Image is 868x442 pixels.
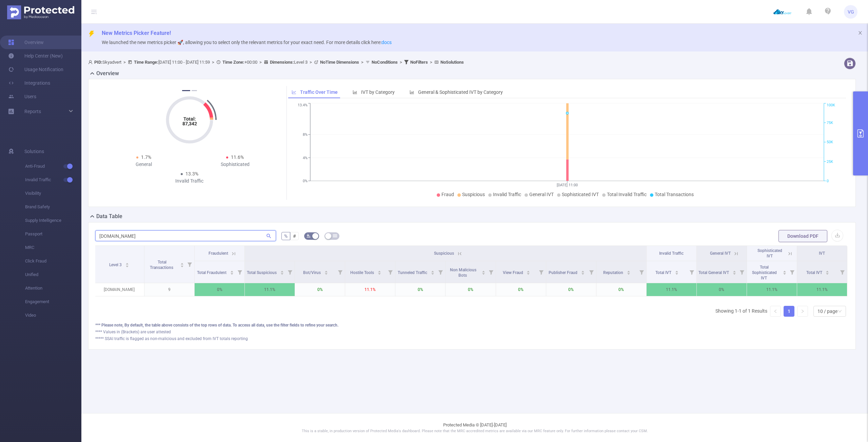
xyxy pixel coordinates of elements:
i: Filter menu [235,261,244,283]
footer: Protected Media © [DATE]-[DATE] [81,413,868,442]
span: Suspicious [462,192,485,197]
span: IVT [819,251,825,256]
span: Publisher Fraud [549,270,578,275]
span: Anti-Fraud [25,160,81,173]
div: Sort [230,270,234,274]
span: 1.7% [141,154,151,160]
div: General [98,161,190,168]
i: icon: caret-up [378,270,381,272]
i: icon: line-chart [292,90,296,94]
i: icon: caret-down [125,265,129,267]
span: Total Transactions [150,260,174,270]
i: icon: caret-up [180,262,184,264]
p: 0% [546,283,596,296]
p: 11.1% [747,283,797,296]
span: > [428,60,434,65]
button: 1 [182,90,190,91]
b: Time Range: [134,60,158,65]
div: Invalid Traffic [144,177,235,185]
a: 1 [784,306,794,316]
span: Fraudulent [209,251,228,256]
i: icon: thunderbolt [88,30,95,37]
span: Suspicious [434,251,454,256]
span: Tunneled Traffic [398,270,428,275]
i: icon: table [333,234,337,238]
a: Reports [24,105,41,118]
span: Total Transactions [655,192,694,197]
tspan: 75K [827,121,833,125]
a: Integrations [8,76,50,90]
div: *** Please note, By default, the table above consists of the top rows of data. To access all data... [95,322,849,328]
span: Unified [25,268,81,281]
i: Filter menu [837,261,847,283]
div: Sort [732,270,736,274]
span: Passport [25,227,81,241]
b: No Conditions [372,60,398,65]
div: Sort [280,270,284,274]
i: Filter menu [687,261,696,283]
tspan: 4% [303,156,308,160]
i: icon: bar-chart [353,90,357,94]
span: 11.6% [231,154,244,160]
span: > [257,60,264,65]
p: This is a stable, in production version of Protected Media's dashboard. Please note that the MRC ... [98,428,851,434]
p: [DOMAIN_NAME] [94,283,144,296]
span: # [293,233,296,239]
button: Download PDF [778,230,827,242]
span: Fraud [441,192,454,197]
tspan: 100K [827,103,835,108]
span: Hostile Tools [350,270,375,275]
i: icon: caret-up [280,270,284,272]
i: Filter menu [536,261,546,283]
i: icon: caret-down [280,272,284,274]
div: Sort [125,262,129,266]
span: > [398,60,404,65]
i: icon: caret-up [481,270,485,272]
i: icon: caret-down [180,265,184,267]
a: Help Center (New) [8,49,63,63]
tspan: 50K [827,140,833,145]
span: Invalid Traffic [25,173,81,187]
p: 0% [496,283,546,296]
span: General IVT [710,251,731,256]
span: > [121,60,128,65]
li: 1 [784,306,794,317]
input: Search... [95,230,276,241]
b: No Solutions [440,60,464,65]
div: Sort [825,270,829,274]
i: icon: caret-down [783,272,786,274]
div: Sort [180,262,184,266]
p: 0% [697,283,747,296]
span: Invalid Traffic [659,251,684,256]
i: icon: caret-up [675,270,679,272]
span: IVT by Category [361,89,395,95]
p: 9 [144,283,194,296]
div: Sort [581,270,585,274]
i: Filter menu [386,261,395,283]
i: Filter menu [285,261,295,283]
div: Sort [324,270,328,274]
i: icon: caret-down [675,272,679,274]
div: Sort [431,270,435,274]
i: Filter menu [335,261,345,283]
tspan: [DATE] 11:00 [557,183,578,187]
span: General IVT [529,192,554,197]
div: Sophisticated [190,161,281,168]
span: Level 3 [109,262,123,267]
i: Filter menu [587,261,596,283]
p: 0% [446,283,495,296]
p: 0% [395,283,445,296]
span: Reputation [603,270,624,275]
i: Filter menu [185,246,194,283]
span: Total Invalid Traffic [607,192,647,197]
span: MRC [25,241,81,254]
i: Filter menu [787,261,797,283]
span: General & Sophisticated IVT by Category [418,89,503,95]
span: > [308,60,314,65]
span: VG [848,5,854,19]
a: Usage Notification [8,63,63,76]
b: No Time Dimensions [320,60,359,65]
span: Video [25,309,81,322]
li: Previous Page [770,306,781,317]
img: Protected Media [7,5,74,19]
